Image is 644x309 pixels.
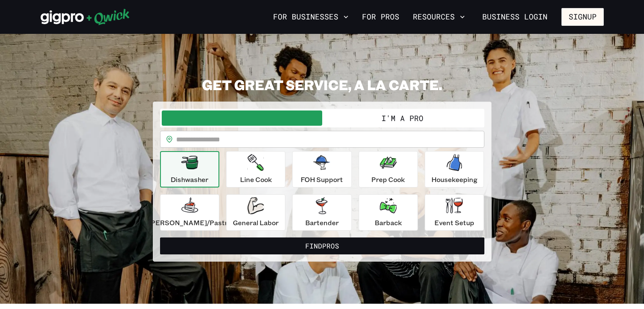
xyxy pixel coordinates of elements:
[371,174,405,185] p: Prep Cook
[292,194,351,231] button: Bartender
[160,194,219,231] button: [PERSON_NAME]/Pastry
[322,110,483,126] button: I'm a Pro
[240,174,272,185] p: Line Cook
[305,218,339,228] p: Bartender
[160,151,219,188] button: Dishwasher
[160,237,484,254] button: FindPros
[434,218,474,228] p: Event Setup
[270,10,352,24] button: For Businesses
[561,8,604,26] button: Signup
[233,218,279,228] p: General Labor
[171,174,208,185] p: Dishwasher
[162,110,322,126] button: I'm a Business
[431,174,478,185] p: Housekeeping
[409,10,468,24] button: Resources
[375,218,402,228] p: Barback
[425,194,484,231] button: Event Setup
[301,174,343,185] p: FOH Support
[148,218,231,228] p: [PERSON_NAME]/Pastry
[226,151,285,188] button: Line Cook
[359,10,403,24] a: For Pros
[475,8,555,26] a: Business Login
[425,151,484,188] button: Housekeeping
[292,151,351,188] button: FOH Support
[226,194,285,231] button: General Labor
[153,76,492,93] h2: GET GREAT SERVICE, A LA CARTE.
[359,194,418,231] button: Barback
[359,151,418,188] button: Prep Cook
